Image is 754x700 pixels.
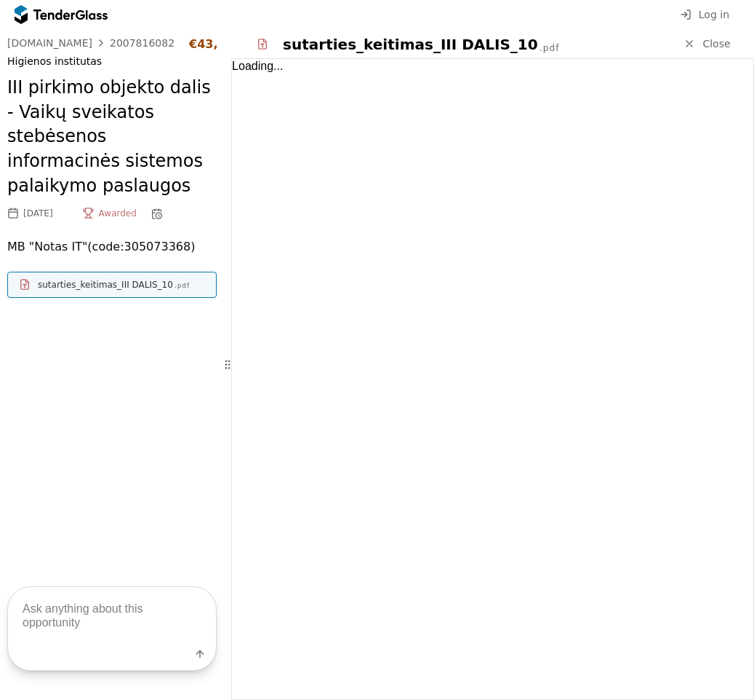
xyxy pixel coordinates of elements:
[699,9,729,20] span: Log in
[99,208,137,219] span: Awarded
[540,42,560,55] div: .pdf
[675,35,739,53] a: Close
[7,38,92,48] div: [DOMAIN_NAME]
[675,6,734,24] button: Log in
[232,59,753,699] div: Loading...
[23,208,53,219] div: [DATE]
[189,37,242,51] div: €43,000
[7,76,217,198] h2: III pirkimo objekto dalis - Vaikų sveikatos stebėsenos informacinės sistemos palaikymo paslaugos
[7,37,175,49] a: [DOMAIN_NAME]2007816082
[7,272,217,298] a: sutarties_keitimas_III DALIS_10.pdf
[283,34,538,55] div: sutarties_keitimas_III DALIS_10
[702,38,730,50] span: Close
[7,55,217,68] div: Higienos institutas
[38,279,173,291] div: sutarties_keitimas_III DALIS_10
[110,38,175,48] div: 2007816082
[175,281,190,291] div: .pdf
[7,237,217,257] p: MB "Notas IT" (code: 305073368 )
